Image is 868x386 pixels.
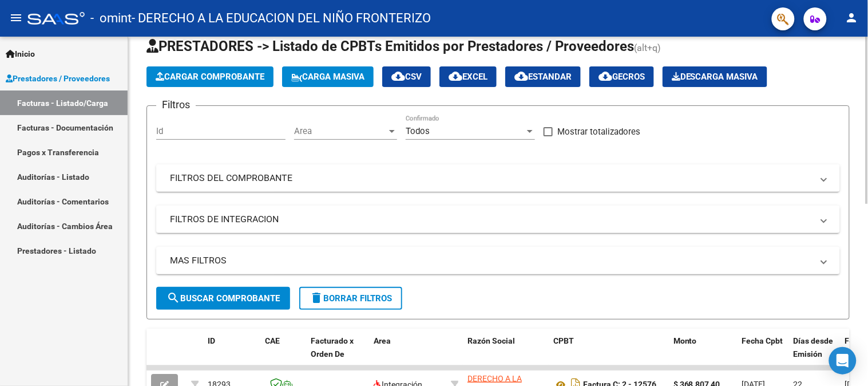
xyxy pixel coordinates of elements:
[90,6,132,31] span: - omint
[291,72,364,82] span: Carga Masiva
[505,66,581,87] button: Estandar
[463,329,549,379] datatable-header-cell: Razón Social
[669,329,738,379] datatable-header-cell: Monto
[514,72,572,82] span: Estandar
[132,6,431,31] span: - DERECHO A LA EDUCACION DEL NIÑO FRONTERIZO
[794,336,834,359] span: Días desde Emisión
[634,42,661,53] span: (alt+q)
[208,336,215,345] span: ID
[672,72,758,82] span: Descarga Masiva
[382,66,431,87] button: CSV
[156,287,290,310] button: Buscar Comprobante
[156,72,264,82] span: Cargar Comprobante
[391,69,405,83] mat-icon: cloud_download
[589,66,654,87] button: Gecros
[391,72,422,82] span: CSV
[311,336,354,359] span: Facturado x Orden De
[306,329,369,379] datatable-header-cell: Facturado x Orden De
[156,247,840,274] mat-expansion-panel-header: MAS FILTROS
[449,69,462,83] mat-icon: cloud_download
[829,347,857,375] div: Open Intercom Messenger
[310,293,392,304] span: Borrar Filtros
[294,126,387,136] span: Area
[742,336,783,345] span: Fecha Cpbt
[167,293,280,304] span: Buscar Comprobante
[673,336,697,345] span: Monto
[146,66,274,87] button: Cargar Comprobante
[449,72,487,82] span: EXCEL
[9,11,23,25] mat-icon: menu
[789,329,841,379] datatable-header-cell: Días desde Emisión
[514,69,528,83] mat-icon: cloud_download
[599,72,645,82] span: Gecros
[146,38,634,54] span: PRESTADORES -> Listado de CPBTs Emitidos por Prestadores / Proveedores
[439,66,497,87] button: EXCEL
[170,254,812,267] mat-panel-title: MAS FILTROS
[663,66,767,87] button: Descarga Masiva
[6,48,35,60] span: Inicio
[167,291,180,305] mat-icon: search
[6,72,110,85] span: Prestadores / Proveedores
[557,125,640,139] span: Mostrar totalizadores
[549,329,669,379] datatable-header-cell: CPBT
[374,336,391,345] span: Area
[310,291,323,305] mat-icon: delete
[845,11,859,25] mat-icon: person
[203,329,260,379] datatable-header-cell: ID
[170,213,812,226] mat-panel-title: FILTROS DE INTEGRACION
[170,172,812,184] mat-panel-title: FILTROS DEL COMPROBANTE
[156,97,196,113] h3: Filtros
[299,287,402,310] button: Borrar Filtros
[467,336,515,345] span: Razón Social
[553,336,574,345] span: CPBT
[156,206,840,233] mat-expansion-panel-header: FILTROS DE INTEGRACION
[265,336,280,345] span: CAE
[738,329,789,379] datatable-header-cell: Fecha Cpbt
[260,329,306,379] datatable-header-cell: CAE
[282,66,374,87] button: Carga Masiva
[663,66,767,87] app-download-masive: Descarga masiva de comprobantes (adjuntos)
[369,329,446,379] datatable-header-cell: Area
[406,126,430,136] span: Todos
[156,164,840,192] mat-expansion-panel-header: FILTROS DEL COMPROBANTE
[599,69,612,83] mat-icon: cloud_download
